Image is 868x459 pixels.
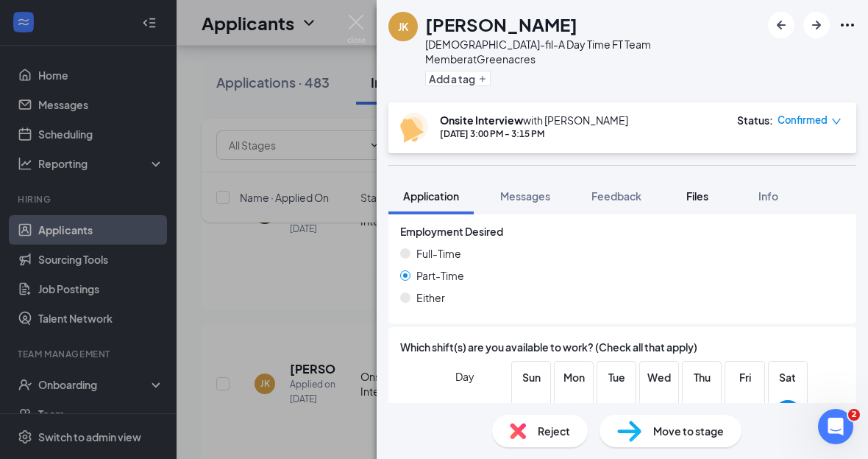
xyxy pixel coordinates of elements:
[818,409,853,444] iframe: Intercom live chat
[831,116,842,127] span: down
[848,409,860,421] span: 2
[772,16,790,34] svg: ArrowLeftNew
[808,16,825,34] svg: ArrowRight
[646,369,672,385] span: Wed
[416,245,461,262] span: Full-Time
[425,12,577,37] h1: [PERSON_NAME]
[778,113,828,127] span: Confirmed
[440,113,523,127] b: Onsite Interview
[775,369,801,385] span: Sat
[425,71,491,86] button: PlusAdd a tag
[538,423,570,439] span: Reject
[478,74,487,83] svg: Plus
[455,368,474,385] span: Day
[758,189,778,203] span: Info
[768,12,794,38] button: ArrowLeftNew
[561,369,587,385] span: Mon
[737,113,773,127] div: Status :
[403,189,459,203] span: Application
[689,369,715,385] span: Thu
[839,16,856,34] svg: Ellipses
[803,12,830,38] button: ArrowRight
[440,113,628,127] div: with [PERSON_NAME]
[732,369,758,385] span: Fri
[398,19,408,34] div: JK
[500,189,550,203] span: Messages
[400,339,697,355] span: Which shift(s) are you available to work? (Check all that apply)
[440,127,628,140] div: [DATE] 3:00 PM - 3:15 PM
[416,267,464,284] span: Part-Time
[435,399,474,426] span: Morning
[416,290,445,306] span: Either
[591,189,641,203] span: Feedback
[400,223,503,239] span: Employment Desired
[603,369,630,385] span: Tue
[653,423,724,439] span: Move to stage
[518,369,544,385] span: Sun
[686,189,708,203] span: Files
[425,37,761,66] div: [DEMOGRAPHIC_DATA]-fil-A Day Time FT Team Member at Greenacres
